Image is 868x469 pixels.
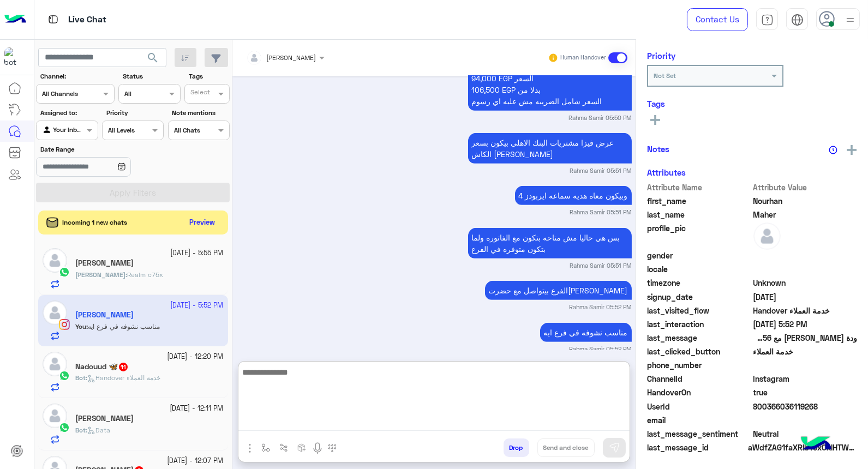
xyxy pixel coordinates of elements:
small: [DATE] - 12:11 PM [170,404,224,414]
img: Trigger scenario [279,443,288,452]
small: [DATE] - 12:20 PM [167,352,224,362]
label: Channel: [40,71,113,81]
label: Tags [189,71,229,81]
button: create order [293,438,311,456]
img: add [847,145,857,155]
small: [DATE] - 12:07 PM [167,456,224,466]
span: 11 [119,363,128,371]
span: locale [647,263,751,275]
span: [PERSON_NAME] [75,270,125,279]
p: Live Chat [68,13,106,27]
img: WhatsApp [59,370,70,381]
small: Human Handover [560,53,606,62]
span: 0 [753,428,858,440]
b: : [75,374,87,382]
span: first_name [647,195,751,207]
small: Rahma Samir 05:51 PM [570,261,632,270]
span: profile_pic [647,223,751,248]
span: true [753,387,858,398]
img: tab [791,14,804,26]
span: last_name [647,209,751,220]
span: Incoming 1 new chats [63,218,128,227]
h6: Attributes [647,167,686,177]
img: profile [843,13,857,27]
span: Nourhan [753,195,858,207]
h5: Amir Mohamed [75,258,134,268]
button: search [140,48,166,71]
p: 27/9/2025, 5:51 PM [468,133,632,164]
a: Contact Us [687,8,748,31]
button: select flow [257,438,275,456]
button: Send and close [537,438,595,457]
div: Select [189,87,210,100]
span: Bot [75,374,86,382]
span: aWdfZAG1faXRlbToxOklHTWVzc2FnZAUlEOjE3ODQxNDAyOTk5OTYyMzI5OjM0MDI4MjM2Njg0MTcxMDMwMTI0NDI1OTQ0MjM... [748,442,857,453]
span: last_visited_flow [647,305,751,316]
label: Priority [106,108,163,118]
h5: Nadouud 🦋 [75,362,129,371]
img: defaultAdmin.png [43,248,67,273]
img: create order [297,443,306,452]
span: last_message [647,332,751,344]
span: gender [647,250,751,261]
span: Attribute Name [647,182,751,193]
img: defaultAdmin.png [753,223,781,250]
span: Handover خدمة العملاء [753,305,858,316]
small: Rahma Samir 05:51 PM [570,208,632,217]
p: 27/9/2025, 5:50 PM [468,46,632,111]
p: 27/9/2025, 5:52 PM [540,323,632,342]
span: timezone [647,277,751,288]
label: Status [123,71,179,81]
span: last_clicked_button [647,346,751,357]
span: phone_number [647,359,751,371]
span: null [753,414,858,426]
span: search [146,51,159,64]
h6: Priority [647,51,675,61]
img: Logo [4,8,26,31]
span: Attribute Value [753,182,858,193]
span: ChannelId [647,373,751,384]
img: send message [609,442,620,453]
span: Unknown [753,277,858,288]
span: ودة ماشي مع iphone 17 pro max 256 [753,332,858,344]
span: [PERSON_NAME] [267,53,316,62]
img: defaultAdmin.png [43,352,67,376]
img: WhatsApp [59,422,70,433]
span: null [753,250,858,261]
img: send voice note [311,442,324,455]
img: notes [829,146,837,154]
img: hulul-logo.png [797,425,835,464]
p: 27/9/2025, 5:51 PM [515,186,632,205]
span: last_message_id [647,442,746,453]
img: WhatsApp [59,267,70,278]
a: tab [756,8,778,31]
img: select flow [261,443,270,452]
span: 2025-09-25T14:53:33.577Z [753,291,858,303]
span: UserId [647,401,751,412]
span: Data [87,426,110,434]
img: make a call [328,444,337,453]
span: Maher [753,209,858,220]
h5: Menna Saeed [75,414,134,423]
p: 27/9/2025, 5:52 PM [485,281,632,300]
small: Rahma Samir 05:51 PM [570,166,632,175]
img: send attachment [243,442,256,455]
button: Drop [504,438,529,457]
button: Trigger scenario [275,438,293,456]
span: Realm c75x [127,270,163,279]
img: tab [761,14,774,26]
span: خدمة العملاء [753,346,858,357]
small: Rahma Samir 05:52 PM [570,303,632,311]
small: Rahma Samir 05:50 PM [569,113,632,122]
b: : [75,426,87,434]
label: Date Range [40,145,163,154]
p: 27/9/2025, 5:51 PM [468,228,632,258]
img: 1403182699927242 [4,47,24,67]
span: null [753,359,858,371]
span: last_message_sentiment [647,428,751,440]
span: 2025-09-27T14:52:17.308Z [753,318,858,330]
button: Preview [185,215,220,231]
img: tab [46,13,60,26]
img: defaultAdmin.png [43,404,67,428]
span: 8 [753,373,858,384]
